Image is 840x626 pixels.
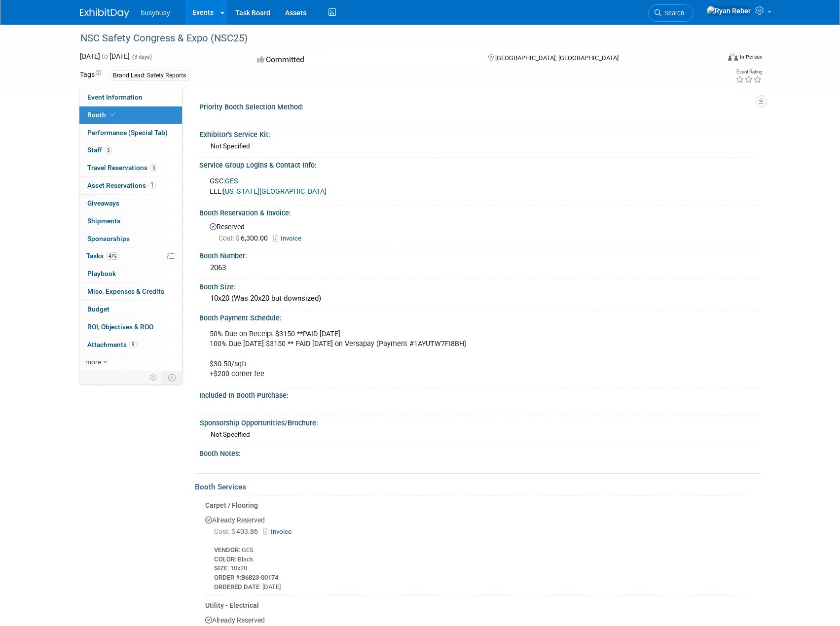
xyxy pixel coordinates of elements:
div: Booth Services [195,482,761,492]
div: Committed [254,51,472,69]
div: Booth Notes: [199,446,761,458]
span: Misc. Expenses & Credits [87,287,164,295]
div: 50% Due on Receipt $3150 **PAID [DATE] 100% Due [DATE] $3150 ** PAID [DATE] on Versapay (Payment ... [203,324,651,383]
span: busybusy [141,9,170,17]
a: Attachments9 [79,336,182,353]
span: Giveaways [87,199,119,207]
a: Invoice [263,528,295,535]
span: Performance (Special Tab) [87,129,168,137]
a: Giveaways [79,195,182,212]
a: Asset Reservations1 [79,177,182,194]
div: Event Format [661,51,763,66]
a: Misc. Expenses & Credits [79,283,182,300]
td: Toggle Event Tabs [162,371,182,384]
span: 1 [148,181,156,189]
span: (3 days) [131,54,152,60]
span: 403.86 [214,527,262,535]
div: Event Rating [735,70,762,74]
span: Staff [87,146,112,154]
a: more [79,353,182,371]
div: 10x20 (Was 20x20 but downsized) [207,291,753,306]
span: Attachments [87,341,137,348]
div: Booth Payment Schedule: [199,311,761,323]
span: Travel Reservations [87,164,157,172]
a: ROI, Objectives & ROO [79,318,182,336]
div: In-Person [739,53,763,61]
span: 9 [129,341,137,348]
img: Format-Inperson.png [728,53,738,61]
div: Brand Lead: Safety Reports [110,70,189,81]
span: 3 [105,146,112,154]
span: Cost: $ [214,527,236,535]
img: Ryan Reber [706,5,751,16]
span: more [85,358,101,366]
div: Service Group Logins & Contact Info: [199,158,761,170]
span: Asset Reservations [87,181,156,189]
a: GES [225,177,238,185]
div: NSC Safety Congress & Expo (NSC25) [77,30,705,47]
span: 6,300.00 [219,234,272,242]
span: Event Information [87,93,143,101]
div: Not Specified [211,141,753,151]
div: Booth Number: [199,248,761,261]
div: Already Reserved [205,510,753,591]
a: Playbook [79,265,182,282]
span: 3 [150,164,157,172]
span: Sponsorships [87,235,130,243]
span: Shipments [87,217,120,225]
td: Tags [80,70,101,81]
a: Performance (Special Tab) [79,124,182,141]
div: Included In Booth Purchase: [199,388,761,400]
div: Priority Booth Selection Method: [199,100,761,112]
td: Personalize Event Tab Strip [145,371,162,384]
div: Reserved [207,219,753,243]
span: [DATE] [DATE] [80,52,130,60]
span: Budget [87,305,110,313]
a: Travel Reservations3 [79,159,182,176]
div: : GES : Black : 10x20 : : [DATE] [205,538,753,591]
a: Shipments [79,212,182,230]
div: 2063 [207,260,753,276]
span: Booth [87,111,117,119]
a: [US_STATE][GEOGRAPHIC_DATA] [223,187,327,196]
b: B6823-00174 [241,574,278,581]
span: Cost: $ [219,234,241,242]
div: Utility - Electrical [205,600,753,610]
b: SIZE [214,564,227,572]
b: VENDOR [214,546,239,554]
img: ExhibitDay [80,8,129,18]
span: Playbook [87,270,116,278]
div: Sponsorship Opportunities/Brochure: [200,416,756,428]
div: GSC: ELE: [203,172,651,201]
div: Carpet / Flooring [205,500,753,510]
span: 47% [106,252,119,260]
div: Booth Size: [199,279,761,292]
div: Exhibitor's Service Kit: [200,127,756,139]
a: Budget [79,301,182,318]
div: Booth Reservation & Invoice: [199,206,761,218]
span: to [100,52,110,60]
span: ROI, Objectives & ROO [87,323,153,331]
span: Search [661,9,684,17]
a: Staff3 [79,141,182,159]
b: ORDER # [214,574,240,581]
a: Booth [79,106,182,124]
a: Search [648,4,694,22]
span: [GEOGRAPHIC_DATA], [GEOGRAPHIC_DATA] [495,54,619,62]
span: Tasks [86,252,119,260]
b: ORDERED DATE [214,583,259,591]
b: COLOR [214,556,235,563]
i: Booth reservation complete [110,112,115,117]
a: Event Information [79,89,182,106]
a: Sponsorships [79,230,182,247]
div: Not Specified [211,430,753,439]
a: Invoice [273,235,306,242]
a: Tasks47% [79,247,182,265]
